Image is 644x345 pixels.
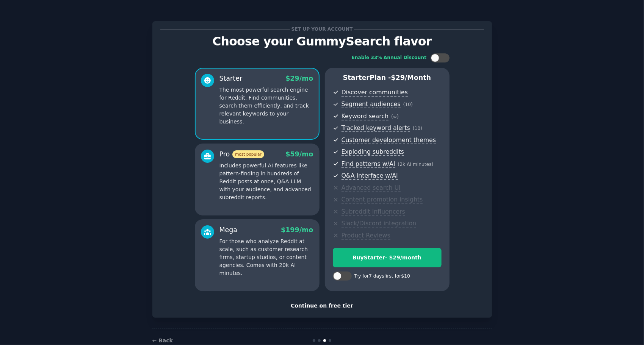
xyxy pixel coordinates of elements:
[333,248,442,267] button: BuyStarter- $29/month
[398,162,434,167] span: ( 2k AI minutes )
[219,74,243,83] div: Starter
[342,172,398,180] span: Q&A interface w/AI
[333,254,441,262] div: Buy Starter - $ 29 /month
[391,74,431,81] span: $ 29 /month
[281,226,313,234] span: $ 199 /mo
[342,220,417,228] span: Slack/Discord integration
[342,100,401,108] span: Segment audiences
[342,232,390,240] span: Product Reviews
[342,89,408,97] span: Discover communities
[285,150,313,158] span: $ 59 /mo
[391,114,399,119] span: ( ∞ )
[342,136,436,144] span: Customer development themes
[219,150,264,159] div: Pro
[342,160,395,168] span: Find patterns w/AI
[160,302,484,310] div: Continue on free tier
[219,225,238,235] div: Mega
[352,55,427,61] div: Enable 33% Annual Discount
[342,208,405,216] span: Subreddit influencers
[354,273,410,280] div: Try for 7 days first for $10
[232,150,264,158] span: most popular
[285,75,313,82] span: $ 29 /mo
[342,184,401,192] span: Advanced search UI
[342,148,404,156] span: Exploding subreddits
[152,337,173,343] a: ← Back
[160,35,484,48] p: Choose your GummySearch flavor
[342,196,423,204] span: Content promotion insights
[219,237,313,277] p: For those who analyze Reddit at scale, such as customer research firms, startup studios, or conte...
[219,162,313,201] p: Includes powerful AI features like pattern-finding in hundreds of Reddit posts at once, Q&A LLM w...
[342,112,389,120] span: Keyword search
[403,102,413,107] span: ( 10 )
[413,126,422,131] span: ( 10 )
[290,25,354,33] span: Set up your account
[333,73,442,83] p: Starter Plan -
[342,124,410,132] span: Tracked keyword alerts
[219,86,313,126] p: The most powerful search engine for Reddit. Find communities, search them efficiently, and track ...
